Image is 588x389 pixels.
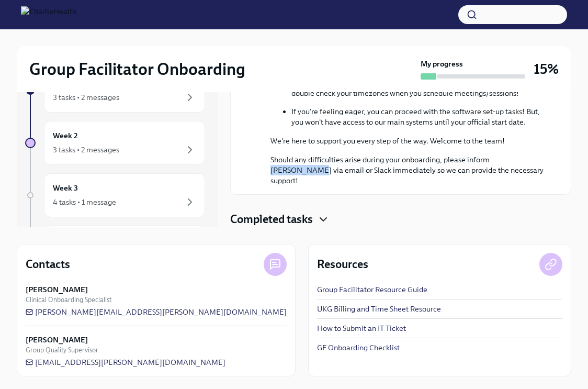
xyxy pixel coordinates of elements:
a: How to Submit an IT Ticket [317,323,406,334]
div: Completed tasks [230,212,571,227]
h6: Week 2 [53,130,78,141]
div: 3 tasks • 2 messages [53,145,119,155]
h3: 15% [534,60,559,79]
a: [PERSON_NAME][EMAIL_ADDRESS][PERSON_NAME][DOMAIN_NAME] [26,307,287,317]
img: CharlieHealth [21,6,76,23]
a: [EMAIL_ADDRESS][PERSON_NAME][DOMAIN_NAME] [26,357,225,368]
p: We're here to support you every step of the way. Welcome to the team! [270,136,546,146]
a: Week 23 tasks • 2 messages [25,121,205,165]
div: 4 tasks • 1 message [53,197,116,207]
strong: [PERSON_NAME] [26,284,88,295]
strong: My progress [421,59,463,69]
a: Week 34 tasks • 1 message [25,173,205,217]
strong: [PERSON_NAME] [26,335,88,345]
a: Group Facilitator Resource Guide [317,284,427,295]
div: 3 tasks • 2 messages [53,92,119,103]
h4: Completed tasks [230,212,313,227]
span: Clinical Onboarding Specialist [26,295,111,305]
a: GF Onboarding Checklist [317,342,400,353]
a: UKG Billing and Time Sheet Resource [317,304,441,314]
h2: Group Facilitator Onboarding [29,59,245,80]
p: If you're feeling eager, you can proceed with the software set-up tasks! But, you won't have acce... [291,106,546,127]
h6: Week 3 [53,182,78,194]
h4: Contacts [26,257,70,272]
span: Group Quality Supervisor [26,345,98,355]
h4: Resources [317,257,368,272]
p: Should any difficulties arise during your onboarding, please inform [PERSON_NAME] via email or Sl... [270,154,546,186]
